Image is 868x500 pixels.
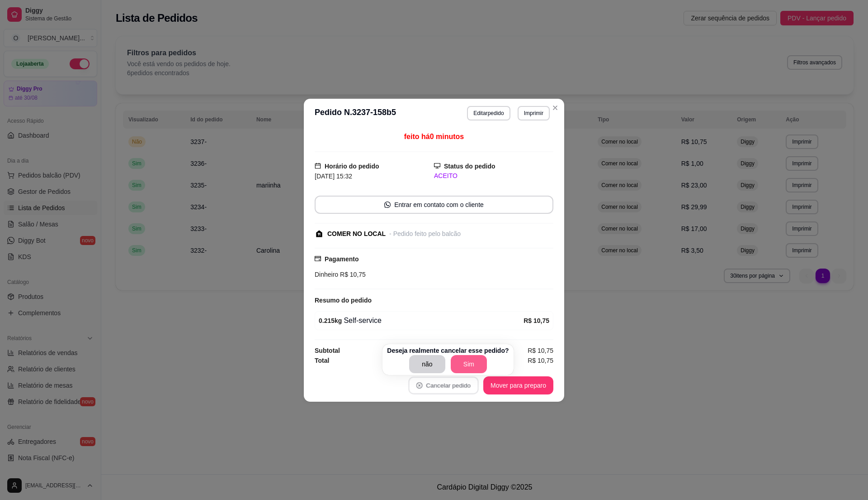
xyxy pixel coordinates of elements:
strong: Horário do pedido [325,163,379,170]
button: Imprimir [518,106,550,120]
span: R$ 10,75 [338,271,366,278]
button: close-circleCancelar pedido [408,376,478,394]
div: - Pedido feito pelo balcão [389,229,461,239]
span: close-circle [416,382,423,389]
strong: Total [315,357,329,364]
strong: R$ 10,75 [524,317,549,324]
strong: Pagamento [325,255,359,263]
button: Editarpedido [467,106,510,120]
strong: Status do pedido [444,163,495,170]
span: whats-app [384,202,391,208]
h3: Pedido N. 3237-158b5 [315,106,396,120]
span: credit-card [315,255,321,262]
div: COMER NO LOCAL [327,229,386,239]
button: Sim [451,355,487,373]
button: Mover para preparo [483,376,553,394]
strong: Subtotal [315,347,340,354]
span: [DATE] 15:32 [315,173,352,180]
span: feito há 0 minutos [404,133,464,140]
p: Deseja realmente cancelar esse pedido? [387,346,509,355]
div: Self-service [319,315,524,326]
strong: 0.215 kg [319,317,342,324]
button: whats-appEntrar em contato com o cliente [315,196,553,214]
span: R$ 10,75 [528,356,553,365]
span: calendar [315,163,321,169]
button: Close [548,101,562,115]
button: não [409,355,445,373]
span: R$ 10,75 [528,346,553,356]
strong: Resumo do pedido [315,297,372,304]
span: Dinheiro [315,271,338,278]
span: desktop [434,163,440,169]
div: ACEITO [434,171,553,181]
